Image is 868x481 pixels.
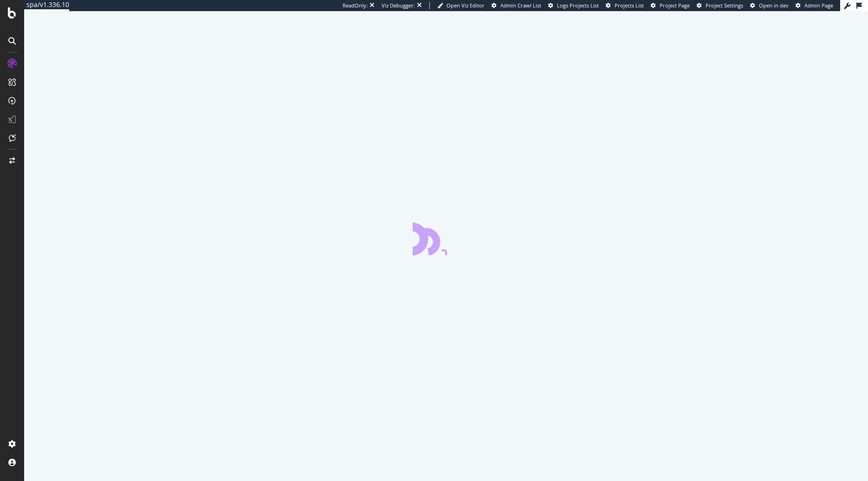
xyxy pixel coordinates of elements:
span: Open in dev [759,2,789,9]
a: Project Settings [697,2,743,9]
a: Logs Projects List [548,2,599,9]
span: Project Page [660,2,690,9]
a: Projects List [606,2,644,9]
span: Logs Projects List [557,2,599,9]
a: Admin Page [796,2,833,9]
div: animation [413,222,479,255]
a: Open Viz Editor [437,2,485,9]
div: ReadOnly: [343,2,368,9]
div: Viz Debugger: [382,2,415,9]
span: Project Settings [706,2,743,9]
a: Admin Crawl List [492,2,541,9]
a: Project Page [651,2,690,9]
span: Admin Crawl List [500,2,541,9]
span: Open Viz Editor [447,2,485,9]
a: Open in dev [750,2,789,9]
span: Admin Page [804,2,833,9]
span: Projects List [615,2,644,9]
